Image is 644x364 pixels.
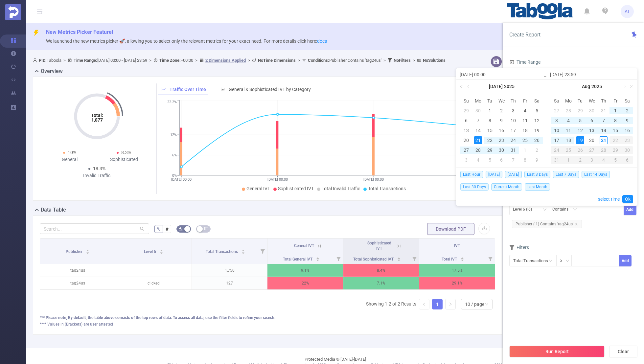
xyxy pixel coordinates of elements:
[624,204,636,215] button: Add
[229,87,311,92] span: General & Sophisticated IVT by Category
[97,156,151,163] div: Sophisticated
[159,249,163,253] div: Sort
[42,156,97,163] div: General
[462,136,470,144] div: 20
[621,145,633,155] td: August 30, 2025
[574,98,586,104] span: Tu
[460,155,472,165] td: August 3, 2025
[496,116,508,125] td: July 9, 2025
[574,146,586,154] div: 26
[509,59,540,65] span: Time Range
[586,145,598,155] td: August 27, 2025
[621,98,633,104] span: Sa
[574,125,586,135] td: August 12, 2025
[598,193,620,205] a: select time
[423,58,446,63] b: No Solutions
[574,96,586,106] th: Tue
[626,80,635,93] a: Next year (Control + right)
[507,125,519,135] td: July 17, 2025
[609,116,621,125] td: August 8, 2025
[588,136,596,144] div: 20
[576,126,584,134] div: 12
[472,155,484,165] td: August 4, 2025
[623,117,631,125] div: 9
[531,125,543,135] td: July 19, 2025
[586,156,598,164] div: 3
[609,106,621,116] td: August 1, 2025
[598,135,609,145] td: August 21, 2025
[86,249,90,253] div: Sort
[553,171,579,178] span: Last 7 Days
[609,155,621,165] td: September 5, 2025
[427,223,474,235] button: Download PDF
[600,117,608,125] div: 7
[551,125,563,135] td: August 10, 2025
[563,98,574,104] span: Mo
[503,80,515,93] a: 2025
[598,106,609,116] td: July 31, 2025
[551,106,563,116] td: July 27, 2025
[622,195,633,203] a: Ok
[460,135,472,145] td: July 20, 2025
[507,135,519,145] td: July 24, 2025
[600,136,608,144] div: 21
[553,136,561,144] div: 17
[474,107,482,115] div: 30
[598,125,609,135] td: August 14, 2025
[507,106,519,116] td: July 3, 2025
[563,116,574,125] td: August 4, 2025
[619,255,632,266] button: Add
[586,125,598,135] td: August 13, 2025
[472,106,484,116] td: June 30, 2025
[497,126,505,134] div: 16
[258,239,267,264] i: Filter menu
[496,96,508,106] th: Wed
[531,155,543,165] td: August 9, 2025
[533,136,541,144] div: 26
[491,183,522,191] span: Current Month
[564,136,572,144] div: 18
[609,346,637,357] button: Clear
[611,126,619,134] div: 15
[623,126,631,134] div: 16
[519,98,531,104] span: Fr
[93,166,105,171] span: 18.3%
[33,30,39,36] i: icon: thunderbolt
[588,107,596,115] div: 30
[563,156,574,164] div: 1
[381,58,388,63] span: >
[205,58,246,63] u: 2 Dimensions Applied
[454,243,460,248] span: IVT
[507,96,519,106] th: Thu
[609,156,621,164] div: 5
[598,145,609,155] td: August 28, 2025
[172,153,177,157] tspan: 6%
[586,98,598,104] span: We
[472,125,484,135] td: July 14, 2025
[157,226,160,232] span: %
[519,116,531,125] td: July 11, 2025
[563,155,574,165] td: September 1, 2025
[609,98,621,104] span: Fr
[41,206,66,214] h2: Data Table
[574,155,586,165] td: September 2, 2025
[496,98,508,104] span: We
[521,156,529,164] div: 8
[220,87,225,92] i: icon: bar-chart
[625,5,630,18] span: AT
[159,58,181,63] b: Time Zone:
[39,58,47,63] b: PID:
[609,96,621,106] th: Fri
[609,136,621,144] div: 22
[246,186,270,191] span: General IVT
[574,116,586,125] td: August 5, 2025
[484,106,496,116] td: July 1, 2025
[586,135,598,145] td: August 20, 2025
[621,155,633,165] td: September 6, 2025
[586,106,598,116] td: July 30, 2025
[513,204,537,215] div: Level 6 (l6)
[61,58,68,63] span: >
[563,146,574,154] div: 25
[598,98,609,104] span: Th
[278,186,314,191] span: Sophisticated IVT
